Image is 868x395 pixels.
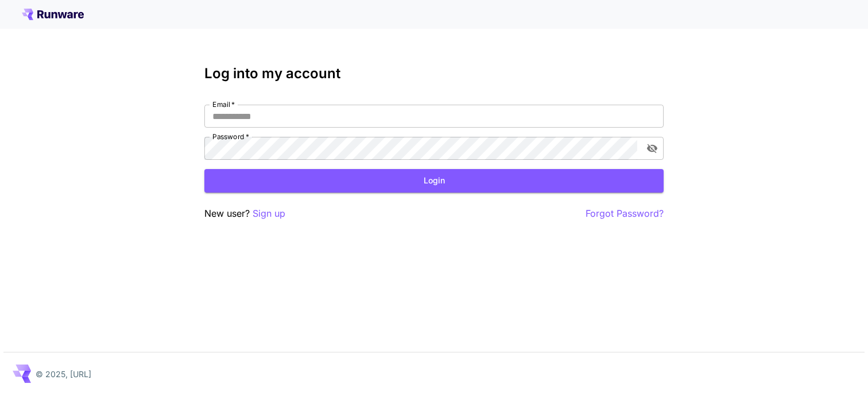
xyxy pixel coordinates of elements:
[204,206,285,221] p: New user?
[204,169,664,193] button: Login
[253,206,285,221] button: Sign up
[212,99,235,109] label: Email
[642,138,662,159] button: toggle password visibility
[586,206,664,221] button: Forgot Password?
[36,368,91,380] p: © 2025, [URL]
[212,132,249,141] label: Password
[204,66,664,82] h3: Log into my account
